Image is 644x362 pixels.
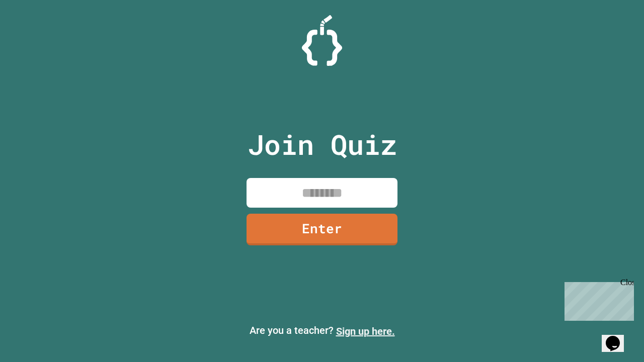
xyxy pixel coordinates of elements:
a: Enter [247,214,397,245]
img: Logo.svg [302,15,342,66]
iframe: chat widget [602,322,634,352]
p: Join Quiz [248,124,397,165]
iframe: chat widget [560,278,634,321]
a: Sign up here. [336,325,395,337]
p: Are you a teacher? [8,323,636,339]
div: Chat with us now!Close [4,4,69,64]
